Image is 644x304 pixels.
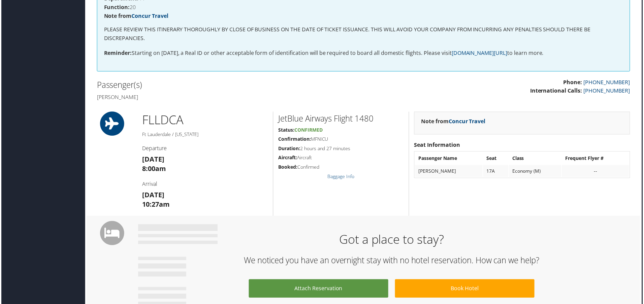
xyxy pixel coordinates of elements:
th: Class [510,153,563,165]
th: Frequent Flyer # [563,153,631,165]
h1: FLL DCA [141,112,268,129]
p: Starting on [DATE], a Real ID or other acceptable form of identification will be required to boar... [103,49,624,58]
h4: Arrival [141,181,268,188]
strong: Phone: [565,79,583,86]
a: [PHONE_NUMBER] [585,87,632,95]
a: Attach Reservation [249,280,389,299]
td: [PERSON_NAME] [416,166,483,178]
a: [DOMAIN_NAME][URL] [452,49,508,57]
h5: Ft Lauderdale / [US_STATE] [141,132,268,138]
strong: [DATE] [141,155,164,164]
h2: Passenger(s) [96,79,359,91]
a: Concur Travel [131,12,168,20]
a: Baggage Info [328,174,355,180]
h4: [PERSON_NAME] [96,94,359,101]
h2: JetBlue Airways Flight 1480 [278,113,404,125]
a: [PHONE_NUMBER] [585,79,632,86]
strong: [DATE] [141,191,164,200]
strong: 8:00am [141,165,165,174]
h5: Confirmed [278,164,404,171]
td: 17A [484,166,509,178]
h4: Departure [141,145,268,153]
th: Passenger Name [416,153,483,165]
strong: Status: [278,127,294,134]
h5: MFNICU [278,136,404,143]
strong: Note from [103,12,168,20]
span: Confirmed [294,127,323,134]
strong: Duration: [278,146,300,152]
strong: Booked: [278,164,297,171]
strong: Aircraft: [278,155,297,161]
th: Seat [484,153,509,165]
a: Concur Travel [449,118,486,126]
div: -- [567,169,627,175]
h5: 2 hours and 27 minutes [278,146,404,153]
td: Economy (M) [510,166,563,178]
strong: Confirmation: [278,136,311,143]
strong: Note from [422,118,486,126]
a: Book Hotel [395,280,536,299]
strong: Function: [103,3,129,11]
strong: Seat Information [415,142,461,149]
p: PLEASE REVIEW THIS ITINERARY THOROUGHLY BY CLOSE OF BUSINESS ON THE DATE OF TICKET ISSUANCE. THIS... [103,25,624,42]
h5: Aircraft [278,155,404,162]
strong: 10:27am [141,201,169,210]
h4: 20 [103,4,624,10]
h2: We noticed you have an overnight stay with no hotel reservation. How can we help? [142,256,642,267]
h1: Got a place to stay? [142,232,642,249]
strong: International Calls: [531,87,583,95]
strong: Reminder: [103,49,131,57]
